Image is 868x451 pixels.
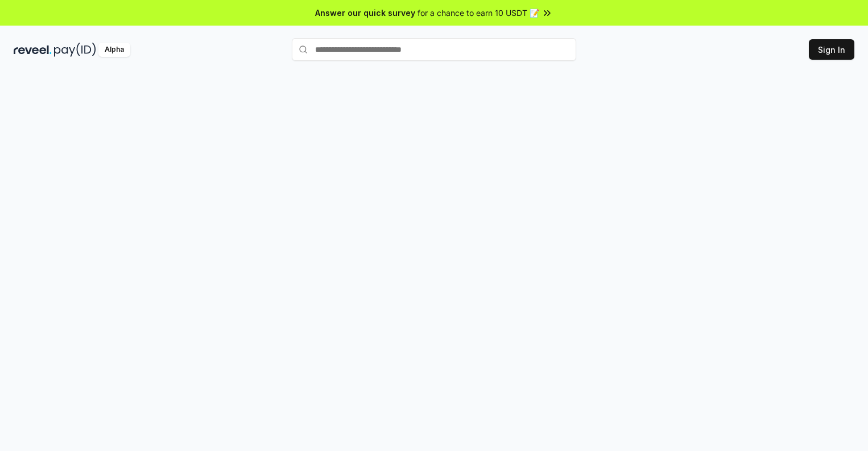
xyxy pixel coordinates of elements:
[418,7,539,19] span: for a chance to earn 10 USDT 📝
[809,39,854,60] button: Sign In
[315,7,415,19] span: Answer our quick survey
[98,43,130,57] div: Alpha
[14,43,52,57] img: reveel_dark
[54,43,96,57] img: pay_id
